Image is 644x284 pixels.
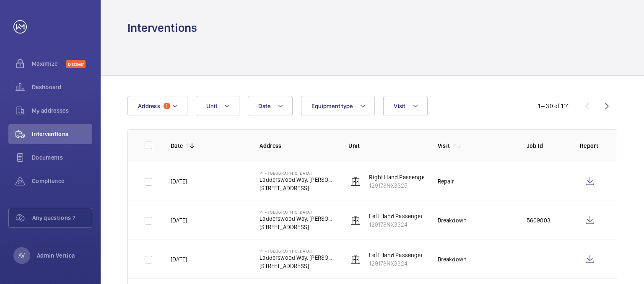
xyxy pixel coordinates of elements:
p: [DATE] [171,177,187,186]
p: Address [260,142,335,150]
span: Address [138,103,160,109]
span: Unit [206,103,217,109]
p: 5609003 [527,216,551,225]
button: Address1 [127,96,187,116]
div: 1 – 30 of 114 [538,102,569,110]
p: Ladderswood Way, [PERSON_NAME] [260,253,335,262]
button: Equipment type [301,96,375,116]
span: Documents [32,153,92,162]
button: Visit [383,96,427,116]
p: [STREET_ADDRESS] [260,262,335,270]
p: 129178NX3324 [369,220,423,229]
p: AV [18,251,25,260]
p: Report [580,142,600,150]
p: Left Hand Passenger [369,251,423,259]
p: Right Hand Passenger [369,173,427,181]
span: Compliance [32,177,92,185]
h1: Interventions [127,20,197,36]
img: elevator.svg [351,215,361,225]
p: Job Id [527,142,566,150]
span: My addresses [32,106,92,115]
p: --- [527,255,533,263]
span: 1 [164,103,170,109]
p: Date [171,142,183,150]
p: [STREET_ADDRESS] [260,223,335,231]
p: PI - [GEOGRAPHIC_DATA] [260,209,335,214]
p: 129178NX3325 [369,181,427,190]
div: Breakdown [438,255,467,263]
p: [DATE] [171,255,187,263]
span: Dashboard [32,83,92,91]
span: Discover [66,60,86,68]
button: Date [248,96,293,116]
span: Maximize [32,59,66,68]
span: Date [258,103,270,109]
p: Ladderswood Way, [PERSON_NAME] [260,176,335,184]
p: PI - [GEOGRAPHIC_DATA] [260,248,335,253]
p: --- [527,177,533,186]
p: Visit [438,142,450,150]
p: [DATE] [171,216,187,225]
p: Unit [348,142,424,150]
p: PI - [GEOGRAPHIC_DATA] [260,170,335,176]
img: elevator.svg [351,176,361,186]
p: [STREET_ADDRESS] [260,184,335,192]
div: Breakdown [438,216,467,225]
div: Repair [438,177,454,186]
span: Interventions [32,130,92,138]
button: Unit [196,96,239,116]
img: elevator.svg [351,254,361,264]
p: 129178NX3324 [369,259,423,268]
p: Admin Vertica [37,251,75,260]
span: Any questions ? [32,214,92,222]
p: Left Hand Passenger [369,212,423,220]
p: Ladderswood Way, [PERSON_NAME] [260,214,335,223]
span: Visit [394,103,405,109]
span: Equipment type [312,103,353,109]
